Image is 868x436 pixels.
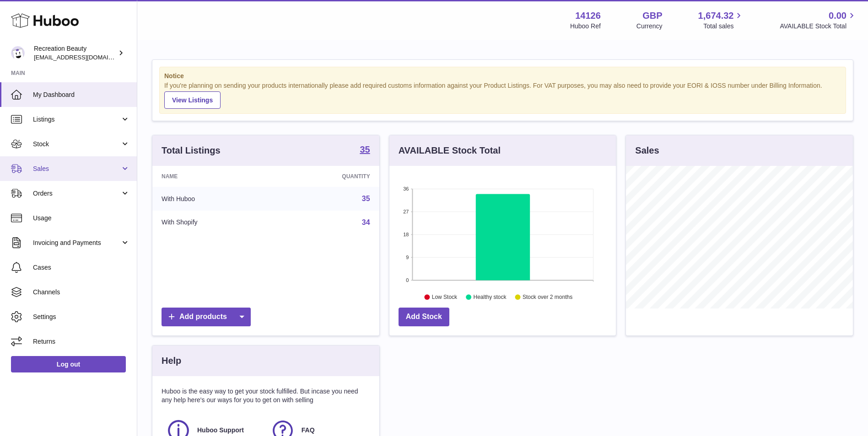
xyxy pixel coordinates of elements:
span: Cases [33,263,130,272]
th: Quantity [275,166,379,187]
td: With Huboo [152,187,275,211]
a: 35 [362,195,370,202]
text: 27 [403,209,409,214]
text: Stock over 2 months [523,294,572,300]
span: 0.00 [829,10,846,22]
text: 9 [406,255,409,260]
strong: Notice [164,72,841,80]
span: [EMAIL_ADDRESS][DOMAIN_NAME] [34,53,135,61]
span: Huboo Support [197,426,244,435]
strong: 14126 [575,10,601,22]
span: Sales [33,165,120,173]
strong: GBP [642,10,662,22]
strong: 35 [360,145,370,154]
div: Huboo Ref [570,22,601,31]
h3: Sales [635,144,659,157]
span: Settings [33,313,130,321]
span: AVAILABLE Stock Total [780,22,857,31]
span: Usage [33,214,130,223]
span: Invoicing and Payments [33,239,120,247]
p: Huboo is the easy way to get your stock fulfilled. But incase you need any help here's our ways f... [162,387,370,404]
span: FAQ [302,426,315,435]
a: 0.00 AVAILABLE Stock Total [780,10,857,31]
a: 1,674.32 Total sales [698,10,744,31]
a: 35 [360,145,370,156]
text: 0 [406,277,409,283]
a: View Listings [164,91,221,109]
a: Add Stock [399,308,449,326]
span: Channels [33,288,130,297]
img: customercare@recreationbeauty.com [11,46,25,60]
a: Add products [162,308,251,326]
h3: Help [162,355,181,367]
span: Listings [33,115,120,124]
span: My Dashboard [33,90,130,99]
div: If you're planning on sending your products internationally please add required customs informati... [164,81,841,109]
a: 34 [362,218,370,226]
text: Healthy stock [473,294,507,300]
span: Total sales [703,22,744,31]
div: Currency [636,22,663,31]
span: Orders [33,189,120,198]
div: Recreation Beauty [34,44,116,62]
h3: AVAILABLE Stock Total [399,144,501,157]
text: 36 [403,186,409,191]
h3: Total Listings [162,144,221,157]
text: Low Stock [432,294,458,300]
span: Returns [33,337,130,346]
span: Stock [33,140,120,149]
span: 1,674.32 [698,10,734,22]
th: Name [152,166,275,187]
text: 18 [403,232,409,237]
a: Log out [11,356,126,372]
td: With Shopify [152,211,275,234]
